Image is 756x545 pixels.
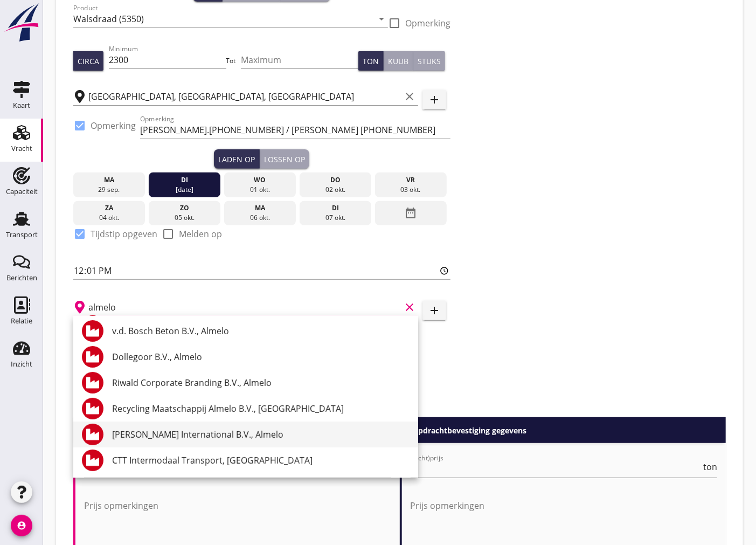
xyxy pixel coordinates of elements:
div: Vracht [11,145,32,152]
div: Laden op [218,154,255,165]
div: 03 okt. [377,185,443,195]
div: Circa [78,56,99,67]
div: Riwald Corporate Branding B.V., Almelo [112,376,410,389]
div: [DATE] [151,185,218,195]
div: 06 okt. [227,213,293,223]
div: di [302,203,369,213]
label: Melden op [179,229,222,239]
button: Circa [73,51,103,71]
img: logo-small.a267ee39.svg [2,3,41,43]
div: 05 okt. [151,213,218,223]
button: Laden op [214,149,260,169]
div: Capaciteit [6,188,38,195]
button: Ton [358,51,384,71]
div: za [76,203,142,213]
div: Inzicht [11,361,32,368]
div: Stuks [418,56,441,67]
div: 02 okt. [302,185,369,195]
div: Dollegoor B.V., Almelo [112,350,410,363]
label: Opmerking [405,18,450,29]
label: Tijdstip opgeven [91,229,157,239]
div: 29 sep. [76,185,142,195]
label: Opmerking [91,120,136,131]
div: di [151,175,218,185]
div: zo [151,203,218,213]
div: 01 okt. [227,185,293,195]
div: Recycling Maatschappij Almelo B.V., [GEOGRAPHIC_DATA] [112,402,410,415]
div: Kaart [13,102,30,109]
input: Maximum [241,51,358,68]
div: Kuub [388,56,408,67]
input: Laadplaats [88,88,401,105]
div: Relatie [11,318,32,325]
div: Ton [363,56,379,67]
i: account_circle [11,515,32,536]
div: Berichten [6,274,37,281]
i: clear [403,301,416,314]
div: do [302,175,369,185]
i: add [428,93,441,106]
div: 04 okt. [76,213,142,223]
div: ma [227,203,293,213]
div: CTT Intermodaal Transport, [GEOGRAPHIC_DATA] [112,454,410,467]
div: vr [377,175,443,185]
div: Transport [6,231,38,238]
input: Product [73,10,373,27]
input: Minimum [109,51,226,68]
i: add [428,304,441,317]
i: arrow_drop_down [375,12,388,25]
div: ma [76,175,142,185]
div: 07 okt. [302,213,369,223]
i: date_range [404,203,417,223]
div: v.d. Bosch Beton B.V., Almelo [112,325,410,337]
div: [PERSON_NAME] International B.V., Almelo [112,428,410,441]
div: Tot [226,56,241,66]
button: Kuub [384,51,413,71]
input: Losplaats [88,299,401,316]
div: Lossen op [264,154,305,165]
i: clear [403,90,416,103]
input: Opmerking [140,121,450,139]
input: (Richt)prijs [411,460,702,478]
span: ton [703,463,717,471]
div: wo [227,175,293,185]
button: Stuks [413,51,445,71]
button: Lossen op [260,149,309,169]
